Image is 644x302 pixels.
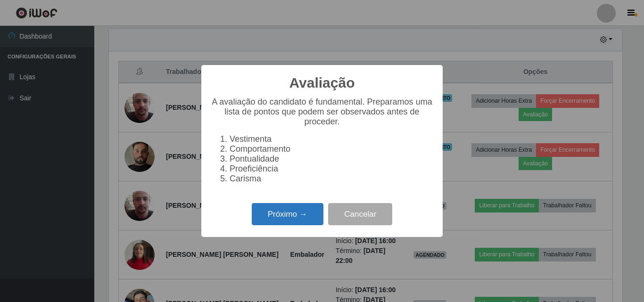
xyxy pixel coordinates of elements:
li: Pontualidade [230,154,433,164]
li: Comportamento [230,144,433,154]
p: A avaliação do candidato é fundamental. Preparamos uma lista de pontos que podem ser observados a... [211,97,433,127]
li: Vestimenta [230,134,433,144]
button: Próximo → [252,203,323,225]
button: Cancelar [328,203,392,225]
h2: Avaliação [289,74,355,91]
li: Proeficiência [230,164,433,174]
li: Carisma [230,174,433,184]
